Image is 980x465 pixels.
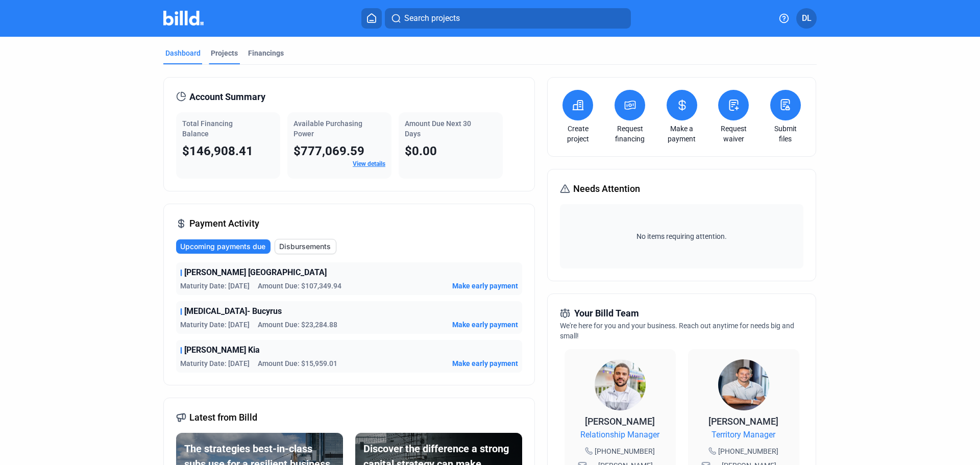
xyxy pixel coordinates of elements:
span: Upcoming payments due [180,241,265,252]
img: Territory Manager [718,359,769,410]
span: $146,908.41 [182,144,253,158]
a: Request waiver [716,124,751,144]
span: Territory Manager [712,429,775,441]
span: Maturity Date: [DATE] [180,358,250,369]
button: Disbursements [275,239,336,254]
button: DL [796,8,817,29]
span: [PHONE_NUMBER] [595,446,655,456]
span: [PERSON_NAME] [GEOGRAPHIC_DATA] [184,266,327,279]
span: Your Billd Team [574,306,639,321]
span: [PHONE_NUMBER] [718,446,778,456]
span: DL [802,12,812,25]
span: Search projects [404,12,460,25]
img: Relationship Manager [595,359,646,410]
span: [MEDICAL_DATA]- Bucyrus [184,305,282,317]
span: We're here for you and your business. Reach out anytime for needs big and small! [560,322,794,340]
span: $0.00 [405,144,437,158]
span: Payment Activity [189,216,259,231]
span: Amount Due: $107,349.94 [258,281,341,291]
span: Latest from Billd [189,410,257,425]
span: Amount Due: $15,959.01 [258,358,337,369]
a: View details [353,160,385,167]
a: Submit files [768,124,803,144]
span: Amount Due Next 30 Days [405,119,471,138]
div: Financings [248,48,284,58]
button: Upcoming payments due [176,239,271,254]
span: Maturity Date: [DATE] [180,281,250,291]
span: Disbursements [279,241,331,252]
a: Request financing [612,124,648,144]
a: Make a payment [664,124,700,144]
img: Billd Company Logo [163,11,204,26]
span: Relationship Manager [580,429,659,441]
span: [PERSON_NAME] [708,416,778,427]
button: Make early payment [452,281,518,291]
button: Search projects [385,8,631,29]
span: Needs Attention [573,182,640,196]
span: Total Financing Balance [182,119,233,138]
span: Account Summary [189,90,265,104]
div: Dashboard [165,48,201,58]
span: Available Purchasing Power [293,119,362,138]
span: [PERSON_NAME] [585,416,655,427]
span: [PERSON_NAME] Kia [184,344,260,356]
a: Create project [560,124,596,144]
span: No items requiring attention. [564,231,799,241]
span: $777,069.59 [293,144,364,158]
span: Maturity Date: [DATE] [180,320,250,330]
div: Projects [211,48,238,58]
button: Make early payment [452,320,518,330]
button: Make early payment [452,358,518,369]
span: Amount Due: $23,284.88 [258,320,337,330]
